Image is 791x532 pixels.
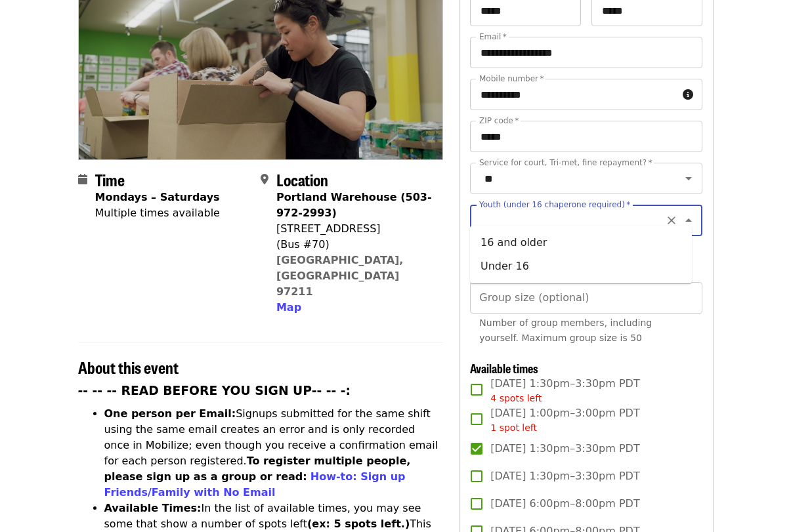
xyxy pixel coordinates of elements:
span: 4 spots left [490,393,542,403]
strong: Available Times: [104,502,202,514]
input: ZIP code [470,121,702,152]
span: [DATE] 1:00pm–3:00pm PDT [490,405,639,435]
span: Available times [470,359,538,377]
span: [DATE] 1:30pm–3:30pm PDT [490,468,639,484]
a: How-to: Sign up Friends/Family with No Email [104,470,406,499]
label: Youth (under 16 chaperone required) [479,201,630,209]
li: 16 and older [470,231,692,255]
strong: (ex: 5 spots left.) [307,518,410,530]
i: circle-info icon [683,89,693,101]
span: 1 spot left [490,422,537,433]
div: [STREET_ADDRESS] [276,221,433,237]
strong: Mondays – Saturdays [95,191,220,203]
button: Map [276,300,301,316]
input: Mobile number [470,79,677,110]
span: Map [276,301,301,314]
strong: To register multiple people, please sign up as a group or read: [104,455,411,483]
a: [GEOGRAPHIC_DATA], [GEOGRAPHIC_DATA] 97211 [276,254,404,298]
span: Number of group members, including yourself. Maximum group size is 50 [479,317,652,343]
span: [DATE] 1:30pm–3:30pm PDT [490,376,639,405]
button: Open [679,169,698,188]
strong: One person per Email: [104,407,236,420]
strong: Portland Warehouse (503-972-2993) [276,191,432,219]
i: map-marker-alt icon [261,173,268,186]
i: calendar icon [78,173,87,186]
li: Under 16 [470,255,692,278]
button: Clear [662,211,681,230]
strong: -- -- -- READ BEFORE YOU SIGN UP-- -- -: [78,384,351,398]
input: Email [470,37,702,68]
label: Mobile number [479,75,544,83]
div: (Bus #70) [276,237,433,253]
span: Location [276,168,328,191]
span: About this event [78,356,179,379]
label: Service for court, Tri-met, fine repayment? [479,159,652,167]
span: Time [95,168,125,191]
label: ZIP code [479,117,519,125]
div: Multiple times available [95,205,220,221]
span: [DATE] 1:30pm–3:30pm PDT [490,441,639,457]
span: [DATE] 6:00pm–8:00pm PDT [490,496,639,512]
li: Signups submitted for the same shift using the same email creates an error and is only recorded o... [104,406,444,501]
input: [object Object] [470,282,702,314]
button: Close [679,211,698,230]
label: Email [479,33,507,41]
